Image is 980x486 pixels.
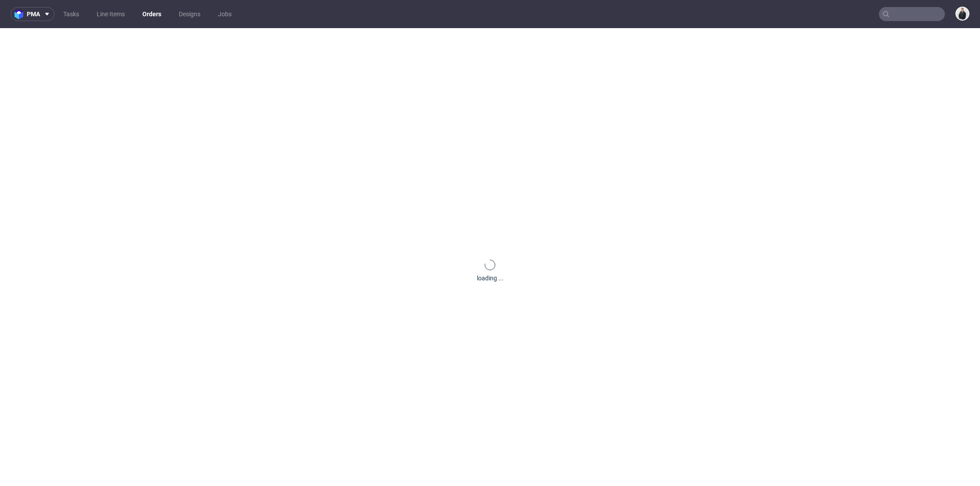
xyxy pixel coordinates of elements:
a: Tasks [58,7,84,21]
a: Orders [137,7,167,21]
button: pma [11,7,54,21]
a: Designs [174,7,206,21]
div: loading ... [477,274,504,283]
a: Line Items [91,7,130,21]
img: Adrian Margula [956,7,969,20]
img: logo [15,9,27,19]
span: pma [27,11,40,17]
a: Jobs [213,7,237,21]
